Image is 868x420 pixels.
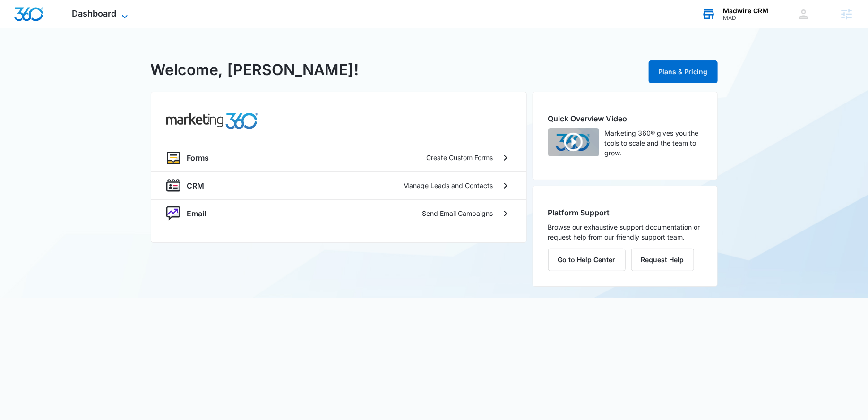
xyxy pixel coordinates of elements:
[404,180,493,190] p: Manage Leads and Contacts
[166,113,258,129] img: common.products.marketing.title
[166,151,180,165] img: forms
[548,222,702,242] p: Browse our exhaustive support documentation or request help from our friendly support team.
[631,249,694,271] button: Request Help
[649,68,718,76] a: Plans & Pricing
[166,179,180,193] img: crm
[151,171,526,199] a: crmCRMManage Leads and Contacts
[151,144,526,171] a: formsFormsCreate Custom Forms
[151,199,526,227] a: nurtureEmailSend Email Campaigns
[548,128,599,156] img: Quick Overview Video
[723,7,768,15] div: account name
[649,60,718,83] button: Plans & Pricing
[631,256,694,264] a: Request Help
[166,206,180,221] img: nurture
[548,249,626,271] button: Go to Help Center
[187,152,209,163] p: Forms
[187,180,205,191] p: CRM
[187,208,206,219] p: Email
[72,9,117,18] span: Dashboard
[151,59,359,81] h1: Welcome, [PERSON_NAME]!
[723,15,768,21] div: account id
[548,113,702,124] h2: Quick Overview Video
[605,128,702,158] p: Marketing 360® gives you the tools to scale and the team to grow.
[427,153,493,163] p: Create Custom Forms
[548,256,631,264] a: Go to Help Center
[422,208,493,218] p: Send Email Campaigns
[548,207,702,218] h2: Platform Support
